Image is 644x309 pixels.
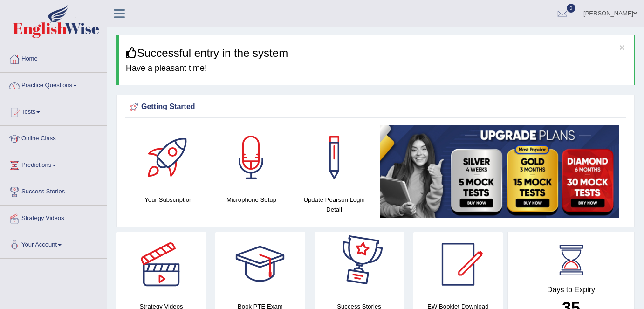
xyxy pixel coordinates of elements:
h4: Microphone Setup [215,195,288,205]
a: Success Stories [0,179,107,202]
h4: Have a pleasant time! [126,64,627,73]
h4: Days to Expiry [518,286,624,294]
a: Practice Questions [0,73,107,96]
h3: Successful entry in the system [126,47,627,59]
a: Predictions [0,152,107,176]
button: × [619,42,625,52]
div: Getting Started [127,100,624,114]
a: Your Account [0,232,107,255]
span: 0 [567,4,576,13]
a: Home [0,46,107,69]
h4: Your Subscription [132,195,206,205]
img: small5.jpg [380,125,619,218]
a: Strategy Videos [0,206,107,229]
a: Online Class [0,126,107,149]
a: Tests [0,99,107,123]
h4: Update Pearson Login Detail [297,195,371,214]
